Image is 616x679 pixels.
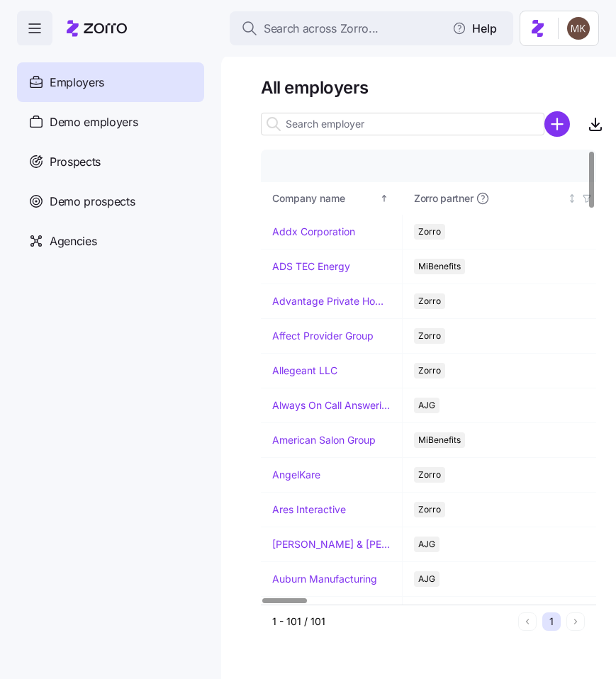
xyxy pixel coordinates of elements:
[50,193,135,211] span: Demo prospects
[272,468,320,482] a: AngelKare
[17,181,204,221] a: Demo prospects
[418,224,441,240] span: Zorro
[272,503,346,517] a: Ares Interactive
[272,329,374,343] a: Affect Provider Group
[403,182,608,215] th: Zorro partnerNot sorted
[272,572,377,586] a: Auburn Manufacturing
[264,20,379,38] span: Search across Zorro...
[418,293,441,309] span: Zorro
[272,294,391,308] a: Advantage Private Home Care
[379,193,389,203] div: Sorted ascending
[418,571,435,587] span: AJG
[567,193,577,203] div: Not sorted
[272,364,337,378] a: Allegeant LLC
[566,612,585,631] button: Next page
[418,363,441,378] span: Zorro
[17,62,204,102] a: Employers
[441,14,508,43] button: Help
[418,432,461,448] span: MiBenefits
[418,398,435,413] span: AJG
[418,259,461,274] span: MiBenefits
[418,502,441,517] span: Zorro
[17,102,204,142] a: Demo employers
[50,113,138,131] span: Demo employers
[418,537,435,552] span: AJG
[272,537,391,551] a: [PERSON_NAME] & [PERSON_NAME]'s
[50,232,96,250] span: Agencies
[50,74,104,91] span: Employers
[272,398,391,413] a: Always On Call Answering Service
[414,191,473,206] span: Zorro partner
[230,11,513,45] button: Search across Zorro...
[518,612,537,631] button: Previous page
[418,328,441,344] span: Zorro
[272,433,376,447] a: American Salon Group
[261,182,403,215] th: Company nameSorted ascending
[272,259,350,274] a: ADS TEC Energy
[50,153,101,171] span: Prospects
[17,221,204,261] a: Agencies
[261,77,596,99] h1: All employers
[542,612,561,631] button: 1
[261,113,544,135] input: Search employer
[418,467,441,483] span: Zorro
[272,191,377,206] div: Company name
[272,225,355,239] a: Addx Corporation
[544,111,570,137] svg: add icon
[452,20,497,37] span: Help
[272,615,513,629] div: 1 - 101 / 101
[17,142,204,181] a: Prospects
[567,17,590,40] img: 5ab780eebedb11a070f00e4a129a1a32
